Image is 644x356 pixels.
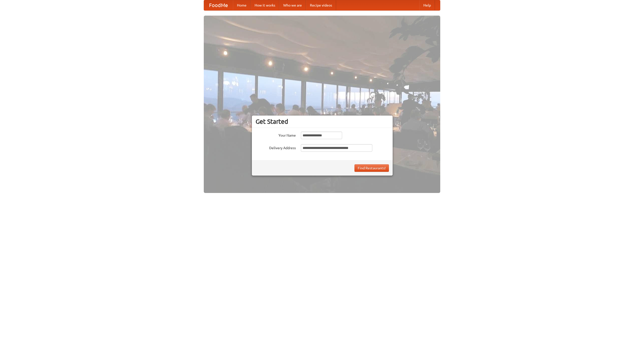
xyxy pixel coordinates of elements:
a: Recipe videos [306,0,336,10]
label: Your Name [256,132,296,138]
a: FoodMe [204,0,233,10]
a: How it works [251,0,279,10]
label: Delivery Address [256,144,296,150]
a: Home [233,0,251,10]
a: Who we are [279,0,306,10]
button: Find Restaurants! [354,164,389,172]
h3: Get Started [256,118,389,125]
a: Help [419,0,435,10]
